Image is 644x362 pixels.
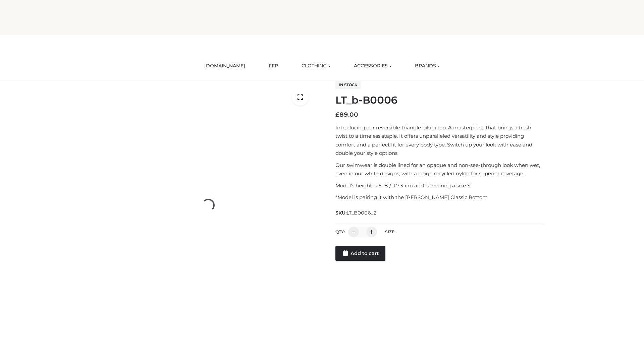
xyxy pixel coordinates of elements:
label: Size: [385,229,395,234]
p: Our swimwear is double lined for an opaque and non-see-through look when wet, even in our white d... [335,161,544,178]
a: BRANDS [410,59,445,73]
a: ACCESSORIES [349,59,396,73]
a: FFP [264,59,283,73]
p: *Model is pairing it with the [PERSON_NAME] Classic Bottom [335,193,544,202]
span: SKU: [335,209,377,217]
h1: LT_b-B0006 [335,94,544,106]
span: In stock [335,81,361,89]
bdi: 89.00 [335,111,358,118]
a: CLOTHING [297,59,335,73]
p: Model’s height is 5 ‘8 / 173 cm and is wearing a size S. [335,181,544,190]
span: LT_B0006_2 [346,210,377,216]
a: [DOMAIN_NAME] [199,59,250,73]
label: QTY: [335,229,345,234]
span: £ [335,111,339,118]
a: Add to cart [335,246,385,261]
p: Introducing our reversible triangle bikini top. A masterpiece that brings a fresh twist to a time... [335,123,544,158]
